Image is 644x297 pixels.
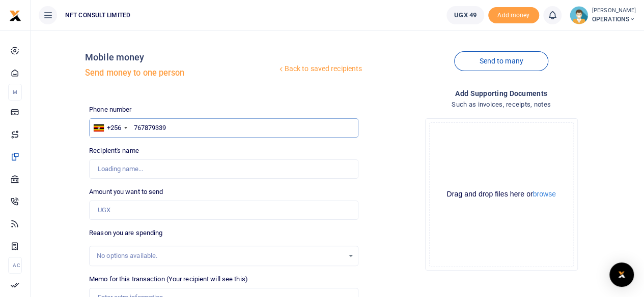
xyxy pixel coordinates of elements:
[277,60,363,78] a: Back to saved recipients
[8,84,22,101] li: M
[367,99,636,110] h4: Such as invoices, receipts, notes
[89,187,163,197] label: Amount you want to send
[488,7,539,24] span: Add money
[89,274,248,284] label: Memo for this transaction (Your recipient will see this)
[446,6,484,24] a: UGX 49
[367,88,636,99] h4: Add supporting Documents
[89,105,131,115] label: Phone number
[89,201,358,220] input: UGX
[488,11,539,18] a: Add money
[570,6,588,24] img: profile-user
[609,262,634,287] div: Open Intercom Messenger
[89,146,139,156] label: Recipient's name
[85,52,276,63] h4: Mobile money
[533,190,556,197] button: browse
[85,68,276,78] h5: Send money to one person
[592,7,636,15] small: [PERSON_NAME]
[90,119,130,137] div: Uganda: +256
[488,7,539,24] li: Toup your wallet
[9,10,21,22] img: logo-small
[592,15,636,24] span: OPERATIONS
[425,118,578,271] div: File Uploader
[442,6,488,24] li: Wallet ballance
[89,159,358,179] input: Loading name...
[454,51,548,71] a: Send to many
[430,189,573,199] div: Drag and drop files here or
[9,11,21,19] a: logo-small logo-large logo-large
[107,123,121,133] div: +256
[89,118,358,138] input: Enter phone number
[570,6,636,24] a: profile-user [PERSON_NAME] OPERATIONS
[61,11,134,20] span: NFT CONSULT LIMITED
[89,228,162,238] label: Reason you are spending
[97,251,344,261] div: No options available.
[8,257,22,274] li: Ac
[454,10,477,20] span: UGX 49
